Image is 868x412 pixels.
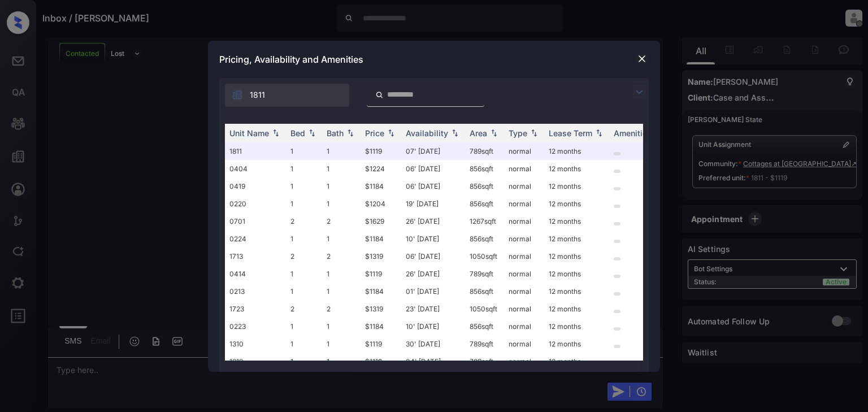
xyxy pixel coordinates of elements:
[401,212,465,230] td: 26' [DATE]
[322,283,361,300] td: 1
[322,177,361,195] td: 1
[322,318,361,335] td: 1
[286,195,322,212] td: 1
[465,335,504,353] td: 789 sqft
[401,353,465,370] td: 04' [DATE]
[385,129,397,137] img: sorting
[322,248,361,265] td: 2
[322,353,361,370] td: 1
[375,90,384,100] img: icon-zuma
[322,265,361,283] td: 1
[504,300,544,318] td: normal
[225,177,286,195] td: 0419
[322,212,361,230] td: 2
[225,300,286,318] td: 1723
[361,300,401,318] td: $1319
[286,335,322,353] td: 1
[286,300,322,318] td: 2
[361,160,401,177] td: $1224
[250,89,265,101] span: 1811
[401,230,465,248] td: 10' [DATE]
[361,212,401,230] td: $1629
[322,230,361,248] td: 1
[504,283,544,300] td: normal
[465,142,504,160] td: 789 sqft
[286,160,322,177] td: 1
[361,335,401,353] td: $1119
[229,128,269,138] div: Unit Name
[544,212,609,230] td: 12 months
[449,129,461,137] img: sorting
[504,318,544,335] td: normal
[465,318,504,335] td: 856 sqft
[286,142,322,160] td: 1
[286,230,322,248] td: 1
[401,300,465,318] td: 23' [DATE]
[286,353,322,370] td: 1
[636,53,648,64] img: close
[286,318,322,335] td: 1
[504,177,544,195] td: normal
[465,212,504,230] td: 1267 sqft
[225,353,286,370] td: 1818
[465,353,504,370] td: 789 sqft
[504,353,544,370] td: normal
[465,230,504,248] td: 856 sqft
[465,160,504,177] td: 856 sqft
[465,248,504,265] td: 1050 sqft
[361,248,401,265] td: $1319
[465,177,504,195] td: 856 sqft
[361,318,401,335] td: $1184
[509,128,527,138] div: Type
[544,265,609,283] td: 12 months
[544,230,609,248] td: 12 months
[286,265,322,283] td: 1
[504,230,544,248] td: normal
[322,335,361,353] td: 1
[361,230,401,248] td: $1184
[225,318,286,335] td: 0223
[225,212,286,230] td: 0701
[632,85,646,99] img: icon-zuma
[504,142,544,160] td: normal
[504,212,544,230] td: normal
[225,195,286,212] td: 0220
[270,129,281,137] img: sorting
[401,195,465,212] td: 19' [DATE]
[290,128,305,138] div: Bed
[225,142,286,160] td: 1811
[504,265,544,283] td: normal
[322,160,361,177] td: 1
[361,177,401,195] td: $1184
[470,128,487,138] div: Area
[208,41,660,78] div: Pricing, Availability and Amenities
[504,195,544,212] td: normal
[401,177,465,195] td: 06' [DATE]
[361,195,401,212] td: $1204
[286,248,322,265] td: 2
[544,195,609,212] td: 12 months
[345,129,356,137] img: sorting
[365,128,384,138] div: Price
[401,318,465,335] td: 10' [DATE]
[361,265,401,283] td: $1119
[361,353,401,370] td: $1119
[225,265,286,283] td: 0414
[544,335,609,353] td: 12 months
[225,283,286,300] td: 0213
[401,142,465,160] td: 07' [DATE]
[504,335,544,353] td: normal
[401,160,465,177] td: 06' [DATE]
[306,129,318,137] img: sorting
[504,160,544,177] td: normal
[544,283,609,300] td: 12 months
[286,283,322,300] td: 1
[544,177,609,195] td: 12 months
[544,160,609,177] td: 12 months
[544,248,609,265] td: 12 months
[593,129,605,137] img: sorting
[406,128,448,138] div: Availability
[286,212,322,230] td: 2
[465,265,504,283] td: 789 sqft
[544,318,609,335] td: 12 months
